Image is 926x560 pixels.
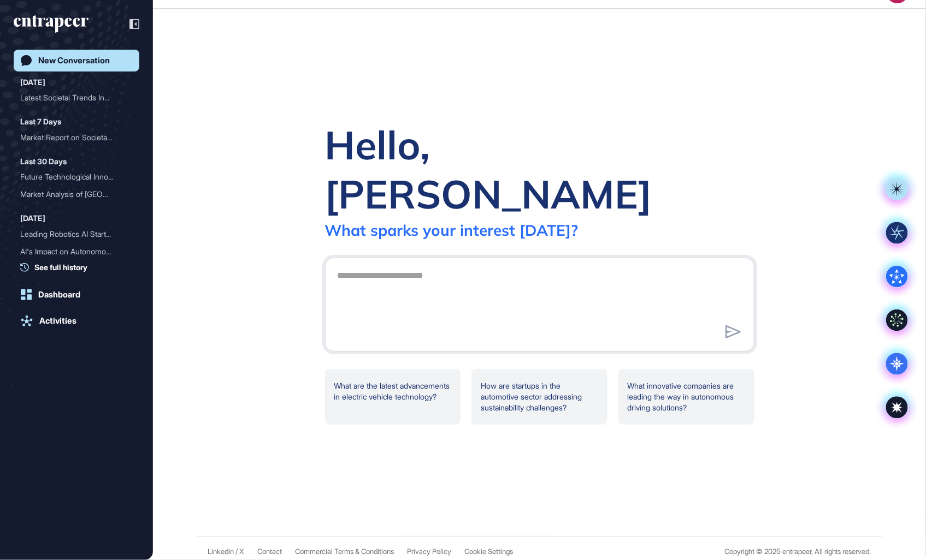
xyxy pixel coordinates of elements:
span: See full history [34,261,87,273]
div: [DATE] [20,76,45,89]
div: What are the latest advancements in electric vehicle technology? [325,369,461,425]
div: Future Technological Inno... [20,168,124,186]
div: Future Technological Innovations in the Automotive Industry by 2035 [20,168,133,186]
div: Market Report on Societal Trends [20,129,133,146]
span: Contact [257,547,282,556]
div: Hello, [PERSON_NAME] [325,120,754,218]
div: New Conversation [38,56,110,65]
a: Privacy Policy [407,547,451,556]
div: Copyright © 2025 entrapeer, All rights reserved. [724,547,871,556]
div: Leading Robotics AI Start... [20,225,124,243]
a: New Conversation [14,50,139,72]
div: Market Analysis of Japan's Automotive Industry and Related Technologies: Trends, Key Players, and... [20,186,133,203]
a: See full history [20,261,139,273]
div: Activities [39,316,76,326]
div: AI's Impact on Autonomous Driving in the Automotive Industry [20,243,133,260]
div: How are startups in the automotive sector addressing sustainability challenges? [471,369,607,425]
div: Dashboard [38,290,80,300]
div: AI's Impact on Autonomous... [20,243,124,260]
a: Dashboard [14,284,139,306]
div: What sparks your interest [DATE]? [325,221,579,240]
a: Commercial Terms & Conditions [295,547,394,556]
div: What innovative companies are leading the way in autonomous driving solutions? [618,369,754,425]
div: entrapeer-logo [14,15,89,33]
div: Latest Societal Trends Influencing the Automotive Industry [20,89,133,106]
a: Cookie Settings [464,547,513,556]
a: X [239,547,244,556]
span: / [235,547,238,556]
div: Market Analysis of [GEOGRAPHIC_DATA]'... [20,186,124,203]
a: Activities [14,310,139,332]
div: Last 30 Days [20,155,67,168]
div: Market Report on Societal... [20,129,124,146]
a: Linkedin [208,547,234,556]
div: Leading Robotics AI Startups in the USA [20,225,133,243]
div: Latest Societal Trends In... [20,89,124,106]
div: Last 7 Days [20,115,61,128]
div: [DATE] [20,212,45,225]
